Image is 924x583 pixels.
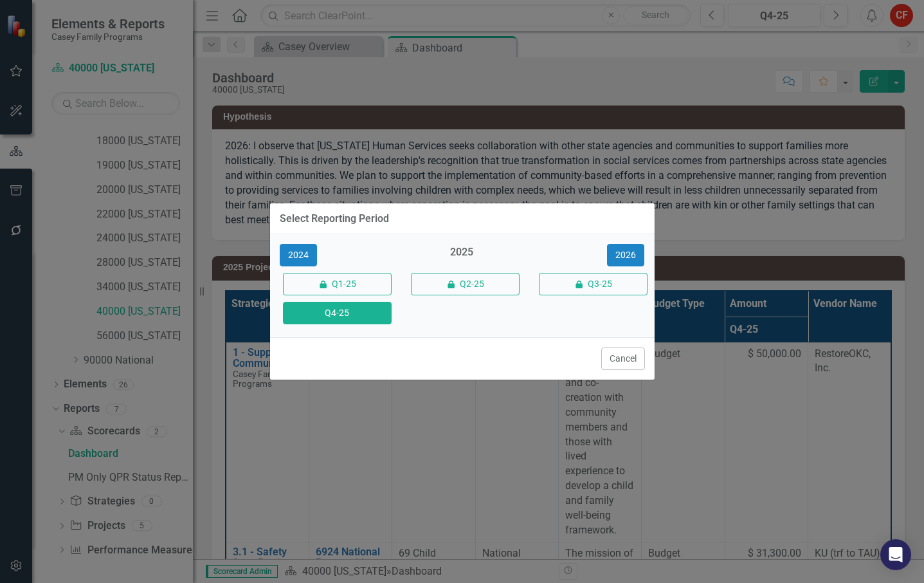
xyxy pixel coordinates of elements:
button: Cancel [601,347,645,370]
button: 2026 [607,244,644,266]
div: 2025 [408,245,516,266]
button: Q2-25 [411,273,520,295]
button: 2024 [280,244,317,266]
button: Q4-25 [283,302,392,324]
div: Open Intercom Messenger [880,539,911,570]
div: Select Reporting Period [280,213,389,225]
button: Q3-25 [539,273,648,295]
button: Q1-25 [283,273,392,295]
